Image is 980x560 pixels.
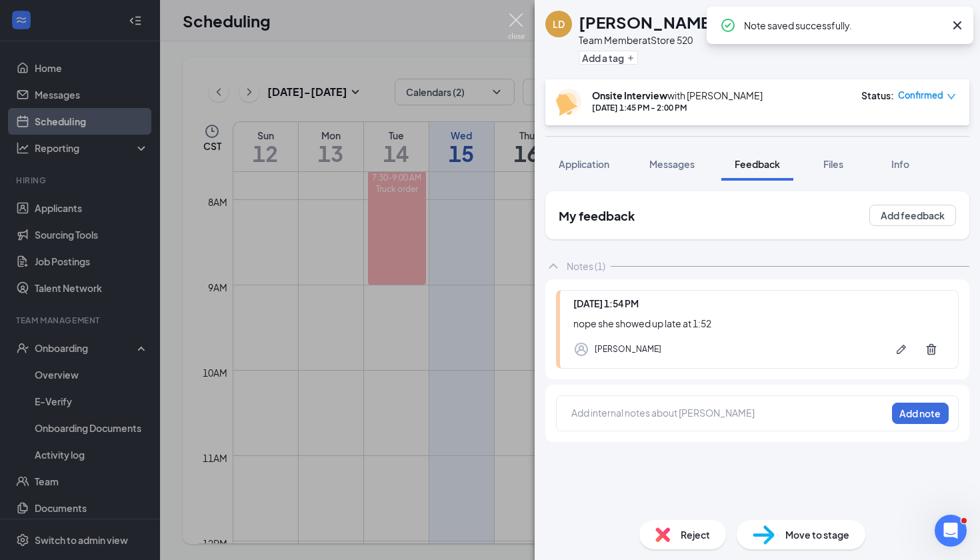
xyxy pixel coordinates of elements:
b: Onsite Interview [592,89,667,101]
button: Trash [918,336,945,363]
span: Confirmed [898,89,943,102]
svg: ChevronUp [545,258,561,274]
svg: Pen [895,343,908,356]
h2: My feedback [559,207,635,224]
button: PlusAdd a tag [579,51,638,65]
div: LD [553,17,565,31]
svg: Cross [949,17,965,33]
span: down [947,92,956,101]
iframe: Intercom live chat [935,515,967,547]
div: Status : [861,89,894,102]
div: [PERSON_NAME] [595,343,661,356]
span: Files [823,158,843,170]
span: Feedback [735,158,780,170]
div: nope she showed up late at 1:52 [573,316,945,331]
div: Notes (1) [567,259,605,273]
span: Info [891,158,909,170]
span: Application [559,158,609,170]
div: [DATE] 1:45 PM - 2:00 PM [592,102,763,113]
div: Note saved successfully. [744,17,944,33]
span: [DATE] 1:54 PM [573,297,639,309]
button: Add feedback [869,205,956,226]
svg: CheckmarkCircle [720,17,736,33]
span: Move to stage [785,527,849,542]
svg: Profile [573,341,589,357]
svg: Trash [925,343,938,356]
h1: [PERSON_NAME] [579,11,717,33]
span: Reject [681,527,710,542]
button: Add note [892,403,949,424]
div: Team Member at Store 520 [579,33,717,47]
span: Messages [649,158,695,170]
svg: Plus [627,54,635,62]
div: with [PERSON_NAME] [592,89,763,102]
button: Pen [888,336,915,363]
